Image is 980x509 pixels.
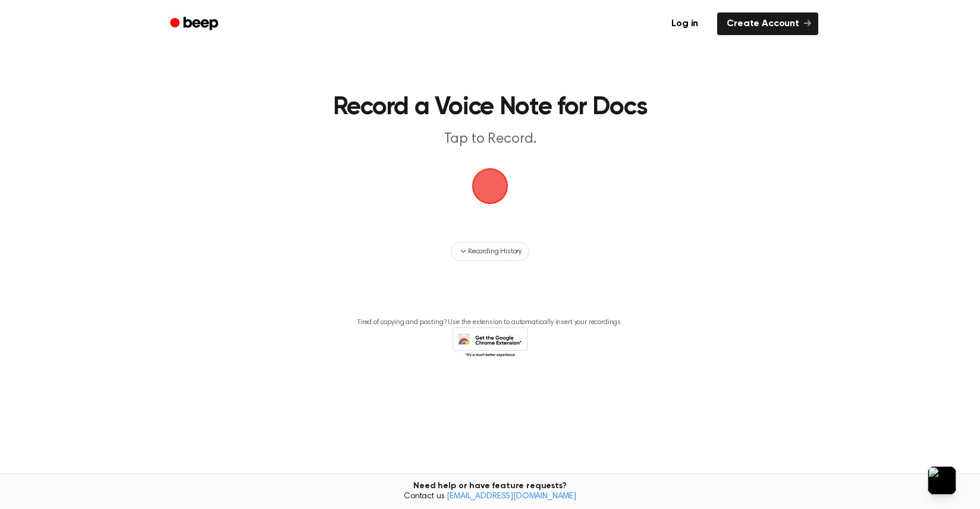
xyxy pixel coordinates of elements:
a: Log in [659,10,710,37]
p: Tired of copying and pasting? Use the extension to automatically insert your recordings. [357,318,623,327]
button: Recording History [451,242,529,261]
span: Recording History [468,246,522,257]
img: Beep Logo [472,168,508,204]
p: Tap to Record. [262,130,718,149]
a: [EMAIL_ADDRESS][DOMAIN_NAME] [447,492,576,501]
a: Create Account [717,12,818,35]
h1: Record a Voice Note for Docs [186,95,794,120]
span: Contact us [7,492,973,502]
a: Beep [162,12,229,36]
